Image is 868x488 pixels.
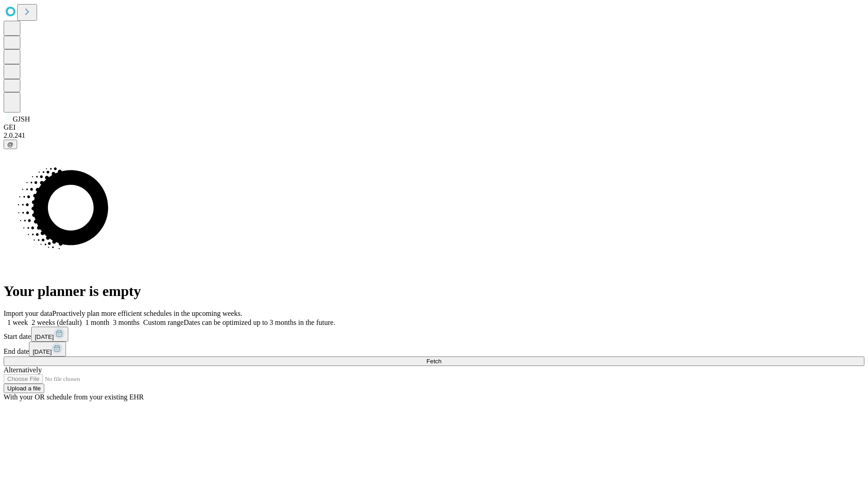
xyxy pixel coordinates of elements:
span: Import your data [4,310,52,317]
h1: Your planner is empty [4,283,864,300]
div: 2.0.241 [4,131,864,140]
button: Fetch [4,357,864,366]
span: [DATE] [33,348,52,355]
span: [DATE] [35,333,54,340]
span: Proactively plan more efficient schedules in the upcoming weeks. [52,310,242,317]
span: 1 week [7,319,28,326]
span: Fetch [426,358,441,365]
button: Upload a file [4,384,44,393]
button: [DATE] [29,342,66,357]
span: 3 months [113,319,140,326]
div: GEI [4,123,864,131]
span: GJSH [13,115,30,123]
button: [DATE] [31,327,68,342]
div: End date [4,342,864,357]
span: Custom range [143,319,184,326]
button: @ [4,140,17,149]
span: Alternatively [4,366,42,374]
span: 1 month [85,319,109,326]
div: Start date [4,327,864,342]
span: Dates can be optimized up to 3 months in the future. [184,319,335,326]
span: 2 weeks (default) [32,319,82,326]
span: With your OR schedule from your existing EHR [4,393,144,401]
span: @ [7,141,14,148]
